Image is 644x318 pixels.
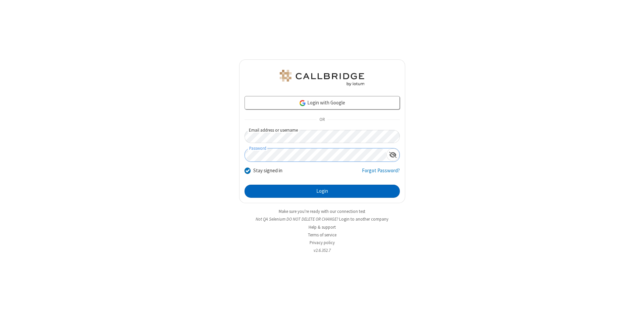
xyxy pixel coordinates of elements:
label: Stay signed in [253,167,282,175]
a: Login with Google [245,96,400,109]
li: Not QA Selenium DO NOT DELETE OR CHANGE? [239,216,405,222]
a: Help & support [309,224,336,230]
a: Forgot Password? [362,167,400,180]
span: OR [317,115,327,125]
img: QA Selenium DO NOT DELETE OR CHANGE [278,70,366,86]
img: google-icon.png [299,99,306,107]
input: Email address or username [245,130,400,143]
li: v2.6.352.7 [239,247,405,254]
button: Login to another company [339,216,388,222]
button: Login [245,185,400,198]
a: Privacy policy [310,240,335,245]
a: Terms of service [308,232,336,238]
a: Make sure you're ready with our connection test [279,209,365,214]
input: Password [245,148,386,162]
div: Show password [386,148,399,161]
iframe: Chat [627,301,639,313]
